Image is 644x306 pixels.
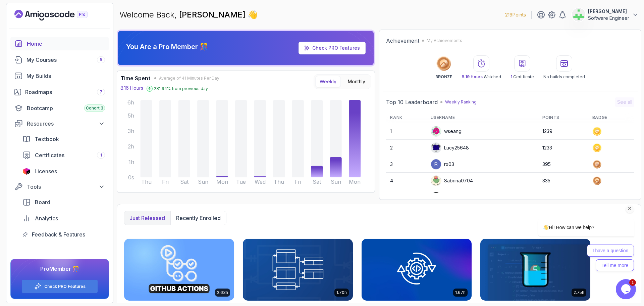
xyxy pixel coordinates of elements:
[431,176,441,186] img: default monster avatar
[18,165,109,178] a: licenses
[572,8,639,21] button: user profile image[PERSON_NAME]Software Engineer
[26,72,105,80] div: My Builds
[386,112,426,123] th: Rank
[154,86,208,91] p: 281.94 % from previous day
[128,159,134,165] tspan: 1h
[10,37,109,50] a: home
[126,42,208,51] p: You Are a Pro Member 🎊
[574,290,584,295] p: 2.75h
[180,178,189,185] tspan: Sat
[217,290,228,295] p: 2.63h
[331,178,341,185] tspan: Sun
[616,279,637,299] iframe: chat widget
[343,76,370,87] button: Monthly
[511,74,512,79] span: 1
[26,56,105,64] div: My Courses
[349,178,361,185] tspan: Mon
[236,178,246,185] tspan: Tue
[35,198,50,206] span: Board
[18,132,109,146] a: textbook
[511,74,534,80] p: Certificate
[22,168,31,175] img: jetbrains icon
[27,183,105,191] div: Tools
[247,9,258,20] span: 👋
[25,88,105,96] div: Roadmaps
[18,148,109,162] a: certificates
[313,178,321,185] tspan: Sat
[455,290,466,295] p: 1.67h
[14,10,103,20] a: Landing page
[27,104,105,112] div: Bootcamp
[431,126,441,136] img: default monster avatar
[505,11,526,18] p: 219 Points
[445,99,477,105] p: Weekly Ranking
[427,38,462,43] p: My Achievements
[100,57,102,62] span: 5
[128,174,134,181] tspan: 0s
[480,239,590,301] img: Java Unit Testing and TDD card
[431,192,468,203] div: VankataSz
[431,159,441,169] img: user profile image
[170,211,226,225] button: Recently enrolled
[386,189,426,206] td: 5
[431,175,473,186] div: Sabrina0704
[120,85,143,91] p: 8.16 Hours
[10,69,109,83] a: builds
[176,214,221,222] p: Recently enrolled
[35,167,57,175] span: Licenses
[128,112,134,119] tspan: 5h
[119,9,258,20] p: Welcome Back,
[198,178,208,185] tspan: Sun
[538,156,588,173] td: 395
[386,123,426,140] td: 1
[462,74,501,80] p: Watched
[10,118,109,130] button: Resources
[10,101,109,115] a: bootcamp
[100,89,102,95] span: 7
[100,152,102,158] span: 1
[243,239,353,301] img: Database Design & Implementation card
[315,76,341,87] button: Weekly
[128,128,134,134] tspan: 3h
[386,98,438,106] h2: Top 10 Leaderboard
[127,99,134,106] tspan: 6h
[129,214,165,222] p: Just released
[32,230,85,238] span: Feedback & Features
[386,140,426,156] td: 2
[35,151,64,159] span: Certificates
[179,10,248,19] span: [PERSON_NAME]
[120,74,150,82] h3: Time Spent
[124,239,234,301] img: CI/CD with GitHub Actions card
[386,173,426,189] td: 4
[336,290,347,295] p: 1.70h
[386,37,419,45] h2: Achievement
[362,239,472,301] img: Java Integration Testing card
[18,195,109,209] a: board
[35,135,59,143] span: Textbook
[255,178,266,185] tspan: Wed
[431,142,469,153] div: Lucy25648
[21,279,98,293] button: Check PRO Features
[435,74,452,80] p: BRONZE
[538,123,588,140] td: 1239
[27,40,105,48] div: Home
[44,284,86,289] a: Check PRO Features
[517,158,637,276] iframe: chat widget
[588,8,629,15] p: [PERSON_NAME]
[86,105,103,111] span: Cohort 3
[216,178,228,185] tspan: Mon
[431,159,454,170] div: rx03
[386,156,426,173] td: 3
[10,53,109,67] a: courses
[18,228,109,241] a: feedback
[588,112,634,123] th: Badge
[294,178,301,185] tspan: Fri
[431,143,441,153] img: default monster avatar
[274,178,284,185] tspan: Thu
[162,178,169,185] tspan: Fri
